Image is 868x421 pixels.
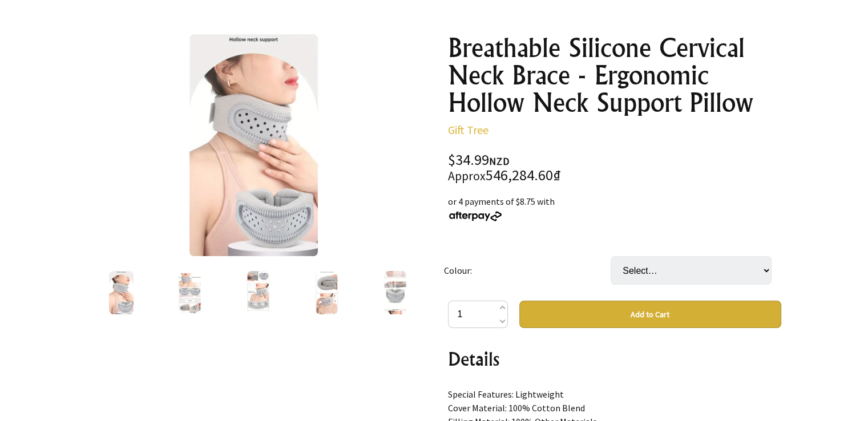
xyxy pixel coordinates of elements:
span: NZD [489,155,510,168]
img: Breathable Silicone Cervical Neck Brace - Ergonomic Hollow Neck Support Pillow [189,34,318,256]
div: $34.99 546,284.60₫ [448,153,781,183]
img: Breathable Silicone Cervical Neck Brace - Ergonomic Hollow Neck Support Pillow [384,271,406,314]
small: Approx [448,168,486,184]
h1: Breathable Silicone Cervical Neck Brace - Ergonomic Hollow Neck Support Pillow [448,34,781,116]
img: Breathable Silicone Cervical Neck Brace - Ergonomic Hollow Neck Support Pillow [179,271,201,314]
img: Breathable Silicone Cervical Neck Brace - Ergonomic Hollow Neck Support Pillow [247,271,269,314]
h2: Details [448,345,781,373]
a: Gift Tree [448,123,488,137]
img: Breathable Silicone Cervical Neck Brace - Ergonomic Hollow Neck Support Pillow [109,271,134,314]
td: Colour: [444,240,611,301]
img: Breathable Silicone Cervical Neck Brace - Ergonomic Hollow Neck Support Pillow [316,271,338,314]
img: Afterpay [448,211,503,221]
div: or 4 payments of $8.75 with [448,195,781,222]
button: Add to Cart [519,301,781,328]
